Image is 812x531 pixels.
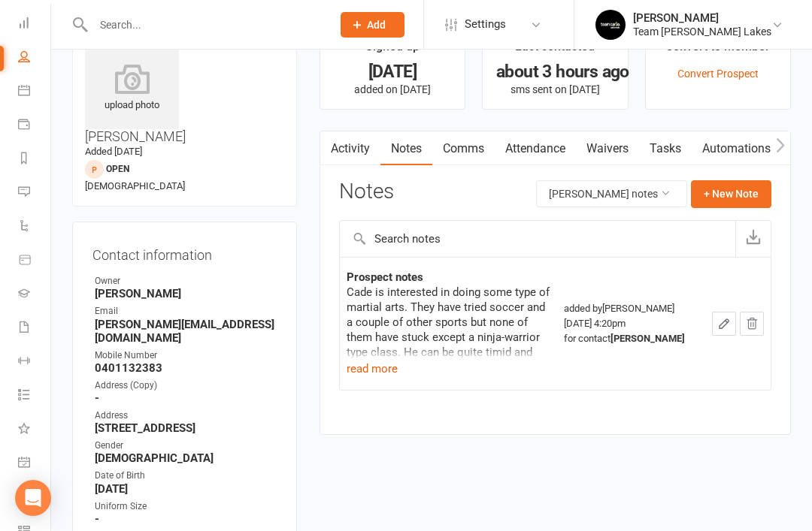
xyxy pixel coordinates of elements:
a: What's New [18,413,52,447]
a: Convert Prospect [677,68,759,80]
div: about 3 hours ago [496,64,614,80]
img: thumb_image1603260965.png [595,10,626,40]
div: Open Intercom Messenger [15,480,51,516]
div: [PERSON_NAME] [633,11,771,25]
div: upload photo [85,64,179,113]
a: Comms [432,131,495,166]
a: Activity [320,131,380,166]
span: [DEMOGRAPHIC_DATA] [85,180,185,192]
div: Last contacted [515,37,595,64]
div: Signed up [365,37,420,64]
div: Email [95,304,277,318]
div: Address (Copy) [95,379,277,393]
div: Owner [95,274,277,288]
a: Dashboard [18,8,52,41]
a: Tasks [639,131,692,166]
button: Add [341,12,404,38]
strong: [STREET_ADDRESS] [95,421,277,435]
span: Settings [465,8,506,41]
div: Mobile Number [95,348,277,363]
strong: - [95,512,277,526]
div: for contact [564,331,698,346]
strong: [PERSON_NAME] [611,333,685,344]
span: Open [106,164,129,174]
span: Add [367,19,386,31]
a: Calendar [18,75,52,109]
p: added on [DATE] [334,83,451,95]
h3: Notes [339,180,394,207]
strong: [DATE] [95,482,277,496]
p: sms sent on [DATE] [496,83,614,95]
strong: [DEMOGRAPHIC_DATA] [95,451,277,465]
a: Notes [380,131,432,166]
a: Waivers [576,131,639,166]
div: Address [95,409,277,423]
div: Team [PERSON_NAME] Lakes [633,25,771,38]
button: + New Note [691,180,771,207]
div: Uniform Size [95,499,277,514]
a: Product Sales [18,244,52,278]
h3: Contact information [92,242,277,263]
a: People [18,41,52,75]
div: added by [PERSON_NAME] [DATE] 4:20pm [564,301,698,346]
strong: 0401132383 [95,361,277,375]
div: Gender [95,439,277,453]
input: Search... [89,14,321,35]
a: Attendance [495,131,576,166]
input: Search notes [340,221,735,257]
button: [PERSON_NAME] notes [536,180,687,207]
button: read more [347,360,398,378]
a: Payments [18,109,52,143]
strong: Prospect notes [347,270,423,284]
h3: [PERSON_NAME] [85,35,284,144]
strong: [PERSON_NAME] [95,287,277,300]
time: Added [DATE] [85,146,142,157]
strong: - [95,391,277,405]
div: Date of Birth [95,469,277,483]
div: Convert to Member [665,37,770,64]
a: General attendance kiosk mode [18,447,52,481]
a: Automations [692,131,781,166]
a: Reports [18,143,52,176]
div: [DATE] [334,64,451,80]
strong: [PERSON_NAME][EMAIL_ADDRESS][DOMAIN_NAME] [95,318,277,345]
